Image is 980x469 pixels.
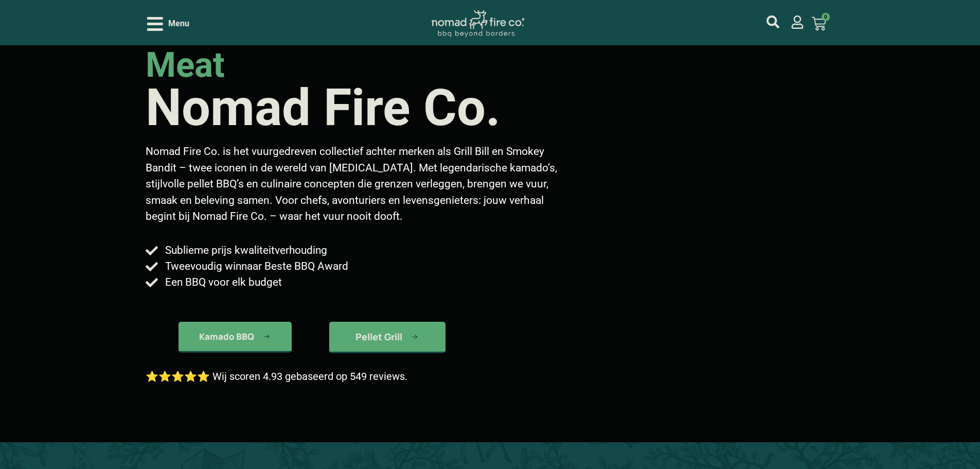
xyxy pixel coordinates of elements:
h2: meat [146,48,225,82]
a: 0 [799,10,839,37]
img: Nomad Logo [432,10,524,38]
a: mijn account [767,15,779,28]
p: ⭐⭐⭐⭐⭐ Wij scoren 4.93 gebaseerd op 549 reviews. [146,369,407,384]
span: Tweevoudig winnaar Beste BBQ Award [163,258,348,274]
a: kamado bbq [179,322,292,353]
a: mijn account [791,15,804,29]
span: Een BBQ voor elk budget [163,274,282,290]
span: Sublieme prijs kwaliteitverhouding [163,242,327,258]
p: Nomad Fire Co. is het vuurgedreven collectief achter merken als Grill Bill en Smokey Bandit – twe... [146,144,565,225]
div: Open/Close Menu [147,15,189,33]
span: Menu [168,18,189,30]
span: Pellet Grill [355,332,402,341]
h1: Nomad Fire Co. [146,82,501,133]
span: Kamado BBQ [199,332,254,341]
span: 0 [822,13,830,21]
a: kamado bbq [329,322,446,353]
